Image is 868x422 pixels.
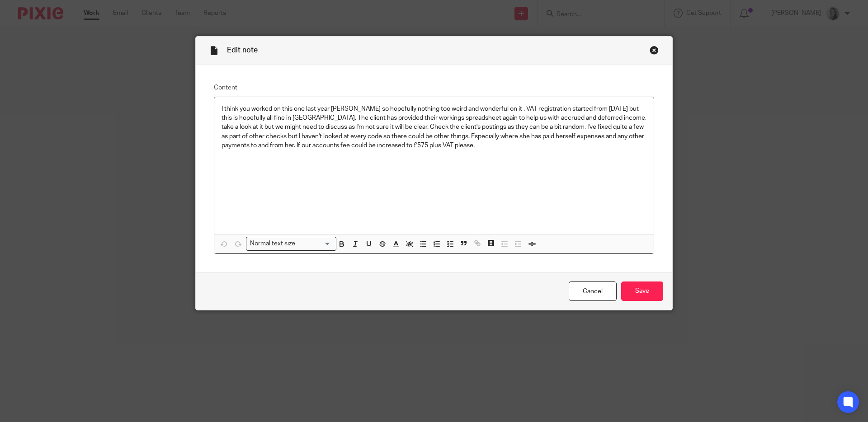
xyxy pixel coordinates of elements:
[569,281,617,301] a: Cancel
[650,46,659,55] div: Close this dialog window
[246,237,336,251] div: Search for option
[298,239,331,249] input: Search for option
[222,104,646,150] p: I think you worked on this one last year [PERSON_NAME] so hopefully nothing too weird and wonderf...
[248,239,297,249] span: Normal text size
[214,83,654,92] label: Content
[227,47,258,54] span: Edit note
[621,281,663,301] input: Save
